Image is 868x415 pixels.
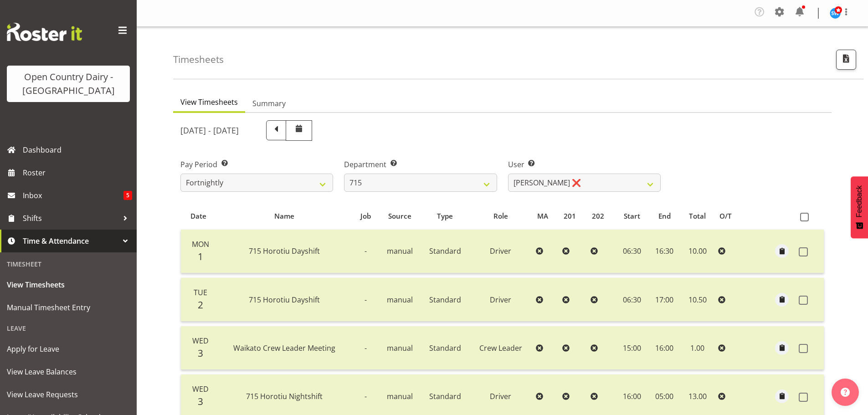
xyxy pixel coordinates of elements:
[7,342,130,356] span: Apply for Leave
[180,97,238,108] span: View Timesheets
[836,50,856,70] button: Export CSV
[186,211,211,221] div: Date
[2,319,134,338] div: Leave
[479,343,522,353] span: Crew Leader
[7,365,130,379] span: View Leave Balances
[123,191,132,200] span: 5
[686,211,709,221] div: Total
[421,326,469,370] td: Standard
[2,360,134,383] a: View Leave Balances
[365,246,367,256] span: -
[365,295,367,305] span: -
[23,166,132,179] span: Roster
[249,246,320,256] span: 715 Horotiu Dayshift
[387,343,413,353] span: manual
[564,211,581,221] div: 201
[387,246,413,256] span: manual
[490,391,511,401] span: Driver
[2,383,134,406] a: View Leave Requests
[421,278,469,322] td: Standard
[7,301,130,314] span: Manual Timesheet Entry
[680,326,714,370] td: 1.00
[252,98,286,109] span: Summary
[851,176,868,238] button: Feedback - Show survey
[246,391,323,401] span: 715 Horotiu Nightshift
[192,336,209,346] span: Wed
[680,278,714,322] td: 10.50
[387,295,413,305] span: manual
[830,8,841,19] img: steve-webb7510.jpg
[615,278,648,322] td: 06:30
[180,125,239,135] h5: [DATE] - [DATE]
[16,70,121,97] div: Open Country Dairy - [GEOGRAPHIC_DATA]
[198,298,203,311] span: 2
[198,395,203,408] span: 3
[621,211,644,221] div: Start
[23,143,132,157] span: Dashboard
[649,326,681,370] td: 16:00
[2,255,134,273] div: Timesheet
[198,250,203,263] span: 1
[475,211,527,221] div: Role
[344,159,497,170] label: Department
[358,211,373,221] div: Job
[7,278,130,292] span: View Timesheets
[2,273,134,296] a: View Timesheets
[233,343,335,353] span: Waikato Crew Leader Meeting
[654,211,675,221] div: End
[180,159,333,170] label: Pay Period
[365,343,367,353] span: -
[537,211,554,221] div: MA
[2,296,134,319] a: Manual Timesheet Entry
[719,211,737,221] div: O/T
[23,234,118,248] span: Time & Attendance
[426,211,464,221] div: Type
[490,246,511,256] span: Driver
[173,54,224,65] h4: Timesheets
[7,23,82,41] img: Rosterit website logo
[615,326,648,370] td: 15:00
[2,338,134,360] a: Apply for Leave
[649,278,681,322] td: 17:00
[23,211,118,225] span: Shifts
[192,239,209,249] span: Mon
[7,388,130,401] span: View Leave Requests
[649,230,681,273] td: 16:30
[490,295,511,305] span: Driver
[680,230,714,273] td: 10.00
[192,384,209,394] span: Wed
[194,287,207,297] span: Tue
[841,388,850,397] img: help-xxl-2.png
[592,211,610,221] div: 202
[387,391,413,401] span: manual
[508,159,661,170] label: User
[23,189,123,202] span: Inbox
[198,347,203,359] span: 3
[421,230,469,273] td: Standard
[365,391,367,401] span: -
[384,211,415,221] div: Source
[249,295,320,305] span: 715 Horotiu Dayshift
[855,185,863,217] span: Feedback
[615,230,648,273] td: 06:30
[221,211,348,221] div: Name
